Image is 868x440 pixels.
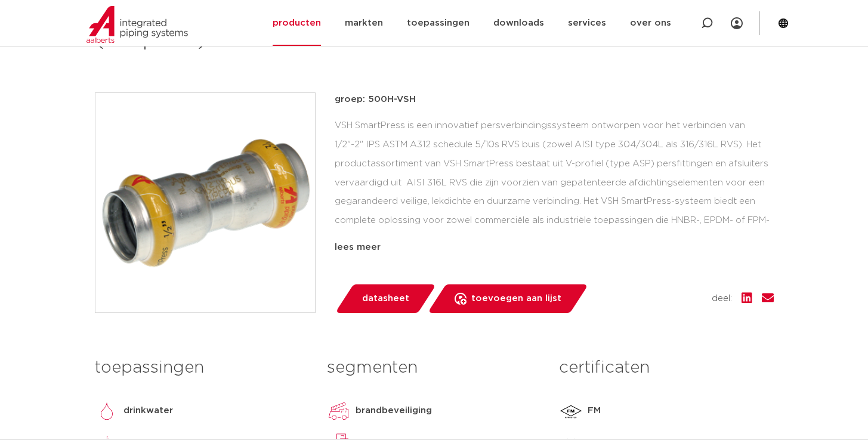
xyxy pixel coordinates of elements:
h3: certificaten [559,356,773,380]
h3: toepassingen [95,356,309,380]
span: datasheet [362,289,409,308]
div: VSH SmartPress is een innovatief persverbindingssysteem ontworpen voor het verbinden van 1/2"-2" ... [335,116,774,236]
p: groep: 500H-VSH [335,92,774,107]
a: datasheet [335,284,436,313]
span: toevoegen aan lijst [471,289,561,308]
div: lees meer [335,240,774,255]
img: FM [559,399,583,423]
span: deel: [712,292,732,306]
h3: segmenten [327,356,541,380]
p: drinkwater [123,404,173,418]
p: brandbeveiliging [356,404,432,418]
img: brandbeveiliging [327,399,351,423]
img: drinkwater [95,399,119,423]
img: Product Image for VSH SmartPress rechte koppeling HNBR (2 x press) [95,93,315,312]
p: FM [588,404,601,418]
